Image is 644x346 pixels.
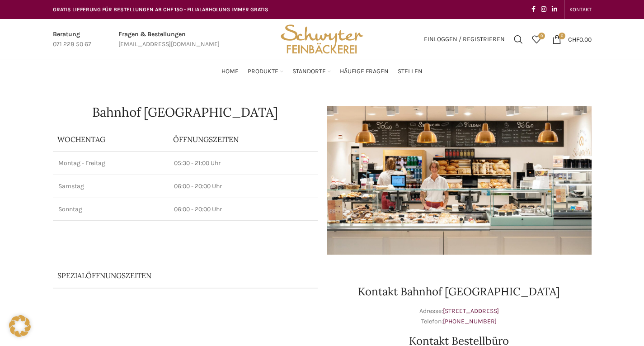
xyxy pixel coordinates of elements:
[53,6,268,13] span: GRATIS LIEFERUNG FÜR BESTELLUNGEN AB CHF 150 - FILIALABHOLUNG IMMER GRATIS
[549,3,560,16] a: Linkedin social link
[565,0,596,19] div: Secondary navigation
[443,318,497,325] a: [PHONE_NUMBER]
[568,35,592,43] bdi: 0.00
[443,307,499,315] a: [STREET_ADDRESS]
[529,3,538,16] a: Facebook social link
[277,35,366,43] a: Site logo
[58,159,163,168] p: Montag - Freitag
[221,62,239,81] a: Home
[248,67,278,76] span: Produkte
[419,30,509,48] a: Einloggen / Registrieren
[53,29,91,50] a: Infobox link
[53,106,318,118] h1: Bahnhof [GEOGRAPHIC_DATA]
[58,182,163,191] p: Samstag
[57,134,164,144] p: Wochentag
[174,159,312,168] p: 05:30 - 21:00 Uhr
[569,6,592,13] span: KONTAKT
[340,67,389,76] span: Häufige Fragen
[424,36,505,43] span: Einloggen / Registrieren
[58,205,163,214] p: Sonntag
[568,35,579,43] span: CHF
[569,0,592,19] a: KONTAKT
[538,3,549,16] a: Instagram social link
[292,62,331,81] a: Standorte
[174,205,312,214] p: 06:00 - 20:00 Uhr
[277,19,366,60] img: Bäckerei Schwyter
[340,62,389,81] a: Häufige Fragen
[398,62,423,81] a: Stellen
[248,62,283,81] a: Produkte
[327,286,592,297] h2: Kontakt Bahnhof [GEOGRAPHIC_DATA]
[559,33,565,39] span: 0
[538,33,545,39] span: 0
[173,134,313,144] p: ÖFFNUNGSZEITEN
[174,182,312,191] p: 06:00 - 20:00 Uhr
[327,306,592,327] p: Adresse: Telefon:
[509,30,527,48] a: Suchen
[527,30,545,48] a: 0
[527,30,545,48] div: Meine Wunschliste
[221,67,239,76] span: Home
[398,67,423,76] span: Stellen
[548,30,596,48] a: 0 CHF0.00
[48,62,596,81] div: Main navigation
[118,29,220,50] a: Infobox link
[292,67,326,76] span: Standorte
[57,270,288,280] p: Spezialöffnungszeiten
